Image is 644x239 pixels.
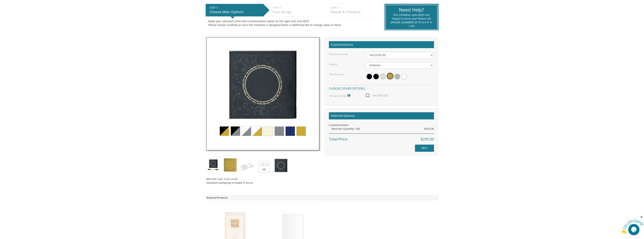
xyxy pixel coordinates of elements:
[329,134,434,142] div: Total Price:
[329,41,434,48] h2: Customizations
[366,93,388,98] span: Yes ($40.00)
[330,10,377,14] div: Review & Checkout
[329,112,434,119] h2: Selected Options
[273,6,319,10] div: STEP 2:
[274,158,288,173] img: simchonim-black-and-gold.jpg
[330,6,377,10] div: STEP 3:
[621,215,644,233] iframe: chat widget
[206,195,439,200] div: Related Products
[209,6,261,10] div: STEP 1:
[206,174,319,185] div: Bencher Size: 4.25 x 4.25 Standard stamping included in price.
[424,127,434,131] span: $255.00
[240,158,254,174] img: square-embossed-inside-1.jpg
[329,73,344,76] label: Bencher Color
[329,123,434,127] div: Customizations:
[223,158,237,172] img: simchonim-square-gold.jpg
[329,63,337,66] label: Nusach
[391,6,432,13] div: Need Help?
[421,137,434,142] span: $255.00
[332,127,434,131] div: Bencher Quantity: 100
[415,145,434,152] input: NEXT
[206,37,319,150] img: simchonim_round_emboss.jpg
[329,93,351,98] label: Monogram/Logo
[329,52,348,56] label: Bencher Quantity
[208,19,376,27] div: Make your selections from the Customizations panel on the right and click NEXT Please choose care...
[257,158,271,174] img: square-embossed-inside-2.jpg
[209,10,261,14] div: Choose Main Options
[391,13,432,28] div: Our invitation specialists are happy to assist you! Please call [PHONE_NUMBER] M-Th 9-5 Fr 9-1 EST
[273,10,319,14] div: Your Design
[206,158,220,172] img: simchonim_round_emboss.jpg
[329,85,434,91] h4: Choose other options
